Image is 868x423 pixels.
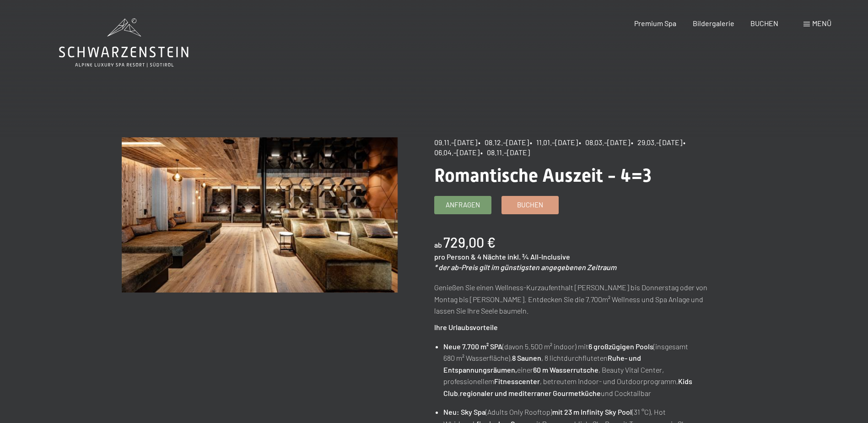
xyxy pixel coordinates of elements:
[434,323,498,331] strong: Ihre Urlaubsvorteile
[446,200,480,210] span: Anfragen
[434,252,476,261] span: pro Person &
[443,353,641,374] strong: Ruhe- und Entspannungsräumen,
[494,377,540,385] strong: Fitnesscenter
[443,341,710,399] li: (davon 5.500 m² indoor) mit (insgesamt 680 m² Wasserfläche), , 8 lichtdurchfluteten einer , Beaut...
[552,407,632,416] strong: mit 23 m Infinity Sky Pool
[434,263,616,271] em: * der ab-Preis gilt im günstigsten angegebenen Zeitraum
[579,138,630,146] span: • 08.03.–[DATE]
[512,353,541,362] strong: 8 Saunen
[812,19,831,27] span: Menü
[507,252,570,261] span: inkl. ¾ All-Inclusive
[443,407,485,416] strong: Neu: Sky Spa
[443,234,496,250] b: 729,00 €
[588,342,653,351] strong: 6 großzügigen Pools
[478,138,529,146] span: • 08.12.–[DATE]
[434,138,477,146] span: 09.11.–[DATE]
[434,282,710,317] p: Genießen Sie einen Wellness-Kurzaufenthalt [PERSON_NAME] bis Donnerstag oder von Montag bis [PERS...
[631,138,682,146] span: • 29.03.–[DATE]
[480,148,530,157] span: • 08.11.–[DATE]
[477,252,506,261] span: 4 Nächte
[634,19,676,27] a: Premium Spa
[122,137,398,293] img: Romantische Auszeit - 4=3
[434,240,442,249] span: ab
[460,389,601,397] strong: regionaler und mediterraner Gourmetküche
[517,200,543,210] span: Buchen
[434,165,652,186] span: Romantische Auszeit - 4=3
[693,19,734,27] a: Bildergalerie
[530,138,578,146] span: • 11.01.–[DATE]
[443,377,692,397] strong: Kids Club
[502,196,558,214] a: Buchen
[533,365,598,374] strong: 60 m Wasserrutsche
[435,196,491,214] a: Anfragen
[750,19,778,27] a: BUCHEN
[443,342,502,351] strong: Neue 7.700 m² SPA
